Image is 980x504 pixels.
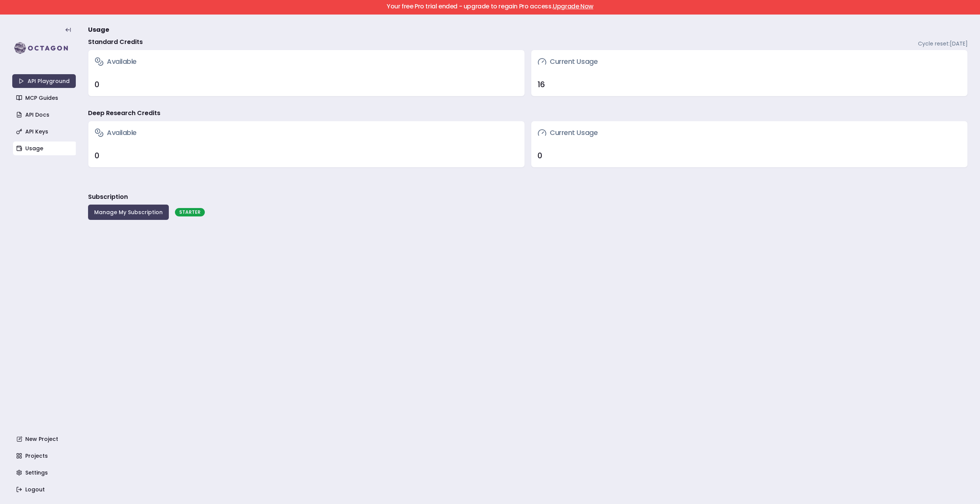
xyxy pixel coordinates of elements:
span: Cycle reset: [DATE] [918,40,968,47]
img: logo-rect-yK7x_WSZ.svg [12,41,76,56]
h3: Current Usage [537,127,598,138]
div: 16 [537,79,961,90]
div: 0 [95,79,518,90]
h3: Available [95,56,137,67]
a: MCP Guides [13,91,77,105]
a: Projects [13,449,77,463]
h5: Your free Pro trial ended - upgrade to regain Pro access. [7,3,973,10]
div: STARTER [175,208,205,216]
h3: Available [95,127,137,138]
a: API Docs [13,108,77,122]
div: 0 [537,150,961,161]
a: API Playground [12,74,76,88]
a: Logout [13,483,77,496]
button: Manage My Subscription [88,205,169,220]
h3: Subscription [88,192,128,202]
div: 0 [95,150,518,161]
h4: Standard Credits [88,37,143,47]
a: New Project [13,432,77,446]
a: Upgrade Now [553,2,593,11]
span: Usage [88,25,109,34]
a: API Keys [13,125,77,138]
a: Usage [13,141,77,155]
a: Settings [13,466,77,480]
h4: Deep Research Credits [88,109,160,118]
h3: Current Usage [537,56,598,67]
